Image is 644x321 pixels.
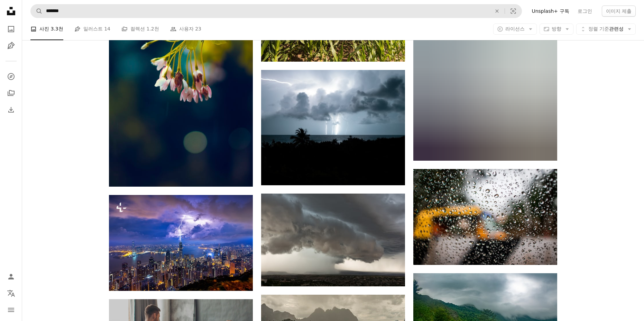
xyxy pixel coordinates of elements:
a: 빅토리아 피크에서 밤에 홍콩. [109,240,253,246]
a: 일러스트 14 [74,18,110,40]
button: 삭제 [489,5,505,18]
a: 일러스트 [4,39,18,53]
form: 사이트 전체에서 이미지 찾기 [30,4,522,18]
a: Unsplash+ 구독 [527,6,573,17]
button: Unsplash 검색 [31,5,43,18]
button: 방향 [540,24,573,35]
span: 23 [195,25,201,33]
a: 야간 천둥 사진 [261,124,405,131]
a: 컬렉션 [4,86,18,100]
img: 토네이도의 전망 [261,194,405,287]
a: 로그인 / 가입 [4,270,18,284]
img: 빅토리아 피크에서 밤에 홍콩. [109,195,253,291]
a: 토네이도의 전망 [261,237,405,243]
a: 다운로드 내역 [4,103,18,117]
a: 탐색 [4,70,18,83]
span: 라이선스 [505,26,525,32]
img: 야간 천둥 사진 [261,70,405,185]
a: 사진 [4,22,18,36]
span: 방향 [552,26,561,32]
img: 유리에 물방울 [413,169,557,265]
a: 사용자 23 [170,18,201,40]
span: 14 [104,25,110,33]
a: 로그인 [573,6,596,17]
button: 시각적 검색 [505,5,522,18]
a: 유리에 물방울 [413,214,557,220]
span: 관련성 [588,26,624,33]
a: 녹색 잎이 있는 분홍색 꽃 매크로 사진 [109,65,253,71]
button: 언어 [4,286,18,300]
a: 컬렉션 1.2천 [121,18,159,40]
button: 라이선스 [493,24,537,35]
a: 낮에 나무와 산 위로 날아가는 새들 [413,49,557,55]
button: 이미지 제출 [602,6,636,17]
button: 정렬 기준관련성 [576,24,636,35]
span: 정렬 기준 [588,26,609,32]
a: 홈 — Unsplash [4,4,18,19]
span: 1.2천 [146,25,159,33]
button: 메뉴 [4,303,18,317]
